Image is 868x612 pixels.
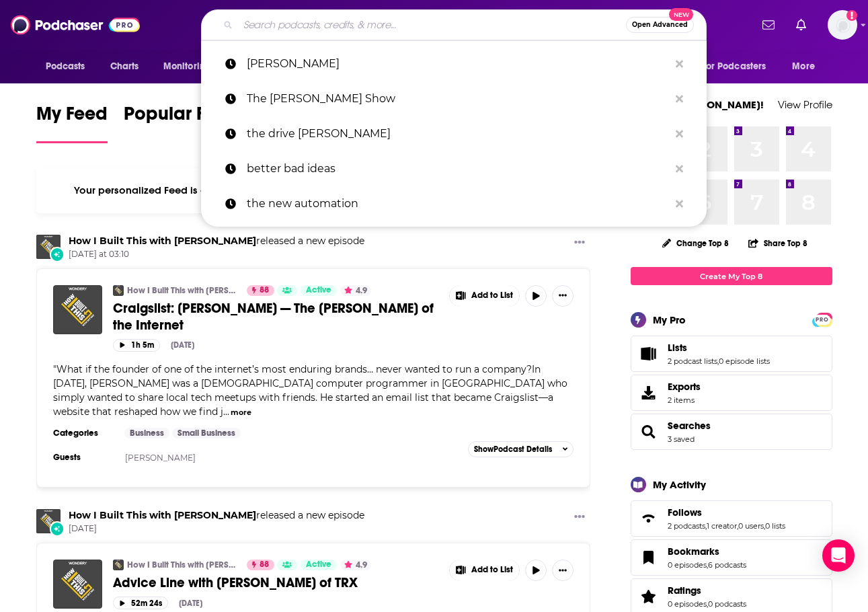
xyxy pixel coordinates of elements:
[846,10,857,21] svg: Add a profile image
[53,560,102,609] img: Advice Line with Randy Hetrick of TRX
[171,340,194,350] div: [DATE]
[707,599,708,609] span: ,
[668,434,695,444] a: 3 saved
[247,560,274,570] a: 88
[668,506,785,519] a: Follows
[668,584,701,597] span: Ratings
[450,285,520,307] button: Show More Button
[50,247,65,262] div: New Episode
[113,285,124,296] a: How I Built This with Guy Raz
[631,414,832,450] span: Searches
[69,249,364,260] span: [DATE] at 03:10
[163,57,211,76] span: Monitoring
[301,560,337,570] a: Active
[201,186,707,221] a: the new automation
[814,315,830,325] span: PRO
[306,558,331,572] span: Active
[653,478,706,491] div: My Activity
[552,560,574,581] button: Show More Button
[748,230,808,256] button: Share Top 8
[231,407,251,418] button: more
[69,235,364,247] h3: released a new episode
[569,235,590,252] button: Show More Button
[764,521,765,531] span: ,
[113,560,124,570] img: How I Built This with Guy Raz
[154,54,229,79] button: open menu
[654,235,738,252] button: Change Top 8
[36,235,61,259] a: How I Built This with Guy Raz
[828,10,857,40] img: User Profile
[450,560,520,581] button: Show More Button
[53,285,102,334] img: Craigslist: Craig Newmark — The Forrest Gump of the Internet
[53,428,114,438] h3: Categories
[631,500,832,537] span: Follows
[69,523,364,535] span: [DATE]
[668,545,746,558] a: Bookmarks
[36,102,108,143] a: My Feed
[50,521,65,536] div: New Episode
[707,521,737,531] a: 1 creator
[668,395,701,405] span: 2 items
[69,509,364,522] h3: released a new episode
[669,8,693,21] span: New
[201,9,707,40] div: Search podcasts, credits, & more...
[201,81,707,116] a: The [PERSON_NAME] Show
[471,565,513,575] span: Add to List
[127,285,238,296] a: How I Built This with [PERSON_NAME]
[468,441,574,457] button: ShowPodcast Details
[340,560,371,570] button: 4.9
[738,521,764,531] a: 0 users
[653,313,686,326] div: My Pro
[125,453,196,463] a: [PERSON_NAME]
[260,558,269,572] span: 88
[702,57,766,76] span: For Podcasters
[707,560,708,570] span: ,
[247,285,274,296] a: 88
[340,285,371,296] button: 4.9
[474,445,552,454] span: Show Podcast Details
[631,336,832,372] span: Lists
[247,46,669,81] p: rachel luba
[238,14,626,36] input: Search podcasts, credits, & more...
[668,545,719,558] span: Bookmarks
[631,267,832,285] a: Create My Top 8
[778,98,832,111] a: View Profile
[113,574,440,591] a: Advice Line with [PERSON_NAME] of TRX
[247,81,669,116] p: The Dr. Hyman Show
[36,167,591,213] div: Your personalized Feed is curated based on the Podcasts, Creators, Users, and Lists that you Follow.
[693,54,786,79] button: open menu
[201,116,707,151] a: the drive [PERSON_NAME]
[11,12,140,38] img: Podchaser - Follow, Share and Rate Podcasts
[632,22,688,28] span: Open Advanced
[635,422,662,441] a: Searches
[635,383,662,402] span: Exports
[668,506,702,519] span: Follows
[668,342,770,354] a: Lists
[113,300,434,334] span: Craigslist: [PERSON_NAME] — The [PERSON_NAME] of the Internet
[124,102,238,133] span: Popular Feed
[631,375,832,411] a: Exports
[631,539,832,576] span: Bookmarks
[301,285,337,296] a: Active
[792,57,815,76] span: More
[668,342,687,354] span: Lists
[717,356,719,366] span: ,
[668,420,711,432] a: Searches
[635,344,662,363] a: Lists
[705,521,707,531] span: ,
[69,235,256,247] a: How I Built This with Guy Raz
[306,284,331,297] span: Active
[569,509,590,526] button: Show More Button
[668,521,705,531] a: 2 podcasts
[201,151,707,186] a: better bad ideas
[53,452,114,463] h3: Guests
[247,116,669,151] p: the drive Peter Attia
[124,428,169,438] a: Business
[247,151,669,186] p: better bad ideas
[36,54,103,79] button: open menu
[113,574,358,591] span: Advice Line with [PERSON_NAME] of TRX
[822,539,855,572] div: Open Intercom Messenger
